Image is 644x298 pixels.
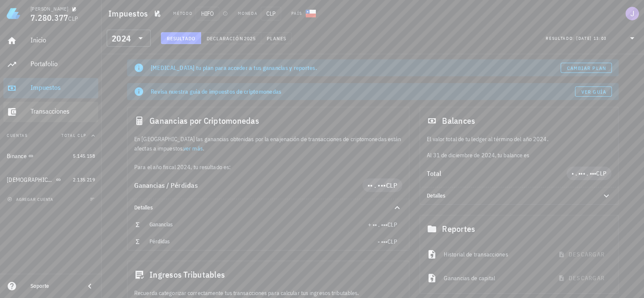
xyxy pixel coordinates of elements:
div: Detalles [427,192,591,199]
span: • . ••• . ••• [572,170,596,177]
div: Recuerda categorizar correctamente tus transacciones para calcular tus ingresos tributables. [127,288,409,298]
a: Ver guía [575,86,612,97]
div: avatar [625,7,639,20]
span: 7.280.377 [30,12,68,23]
div: Revisa nuestra guía de impuestos de criptomonedas [151,87,575,96]
button: Planes [261,32,292,44]
div: Resultado: [546,33,576,44]
button: CuentasTotal CLP [3,125,98,146]
div: Total [427,170,567,177]
button: agregar cuenta [5,195,57,203]
span: Total CLP [61,133,86,138]
button: Declaración 2025 [201,32,261,44]
span: agregar cuenta [9,197,53,202]
span: Cambiar plan [567,65,606,71]
div: 2024 [112,34,131,43]
span: CLP [387,221,397,228]
div: Moneda [238,10,257,17]
span: 2.135.219 [73,176,95,183]
a: Portafolio [3,54,98,75]
span: 2025 [243,35,256,42]
div: Ganancias de capital [444,269,546,287]
button: Resultado [161,32,201,44]
div: Balances [420,107,618,134]
span: Ganancias / Pérdidas [134,181,198,189]
div: Detalles [134,204,382,211]
div: Resultado:[DATE] 13:03 [541,30,642,46]
a: Inicio [3,31,98,51]
div: CL-icon [306,8,316,19]
h1: Impuestos [108,7,151,20]
div: Impuestos [30,84,95,92]
div: Ingresos Tributables [127,261,409,288]
span: •• . ••• [368,181,386,189]
span: - ••• [378,238,387,245]
div: Portafolio [30,60,95,68]
a: Cambiar plan [561,63,612,73]
img: LedgiFi [7,7,20,20]
span: CLP [261,7,281,20]
a: Binance 5.145.158 [3,146,98,166]
div: Binance [7,153,27,160]
div: Método [173,10,192,17]
span: Resultado [166,35,196,42]
div: País [291,10,302,17]
div: Historial de transacciones [444,245,546,264]
span: CLP [386,181,398,189]
p: El valor total de tu ledger al término del año 2024. [427,134,611,144]
div: Reportes [420,215,618,242]
span: 5.145.158 [73,153,95,159]
div: Inicio [30,36,95,44]
div: Soporte [30,283,78,290]
div: Ganancias por Criptomonedas [127,107,409,134]
div: Pérdidas [149,238,378,245]
div: Transacciones [30,107,95,115]
span: HIFO [196,7,219,20]
div: [PERSON_NAME] [30,6,68,12]
span: CLP [387,238,397,245]
div: Detalles [420,187,618,204]
a: Impuestos [3,78,98,98]
div: [DATE] 13:03 [576,34,607,43]
div: En [GEOGRAPHIC_DATA] las ganancias obtenidas por la enajenación de transacciones de criptomonedas... [127,134,409,172]
span: Planes [266,35,287,42]
span: Ver guía [581,89,606,95]
div: 2024 [107,30,151,47]
span: [MEDICAL_DATA] tu plan para acceder a tus ganancias y reportes. [151,64,317,72]
div: Detalles [127,199,409,216]
a: ver más [183,145,203,152]
div: Ganancias [149,221,368,228]
span: + •• . ••• [368,221,387,228]
span: CLP [68,15,78,22]
a: Transacciones [3,102,98,122]
span: CLP [596,170,606,177]
span: Declaración [206,35,243,42]
div: [DEMOGRAPHIC_DATA] [7,176,54,184]
a: [DEMOGRAPHIC_DATA] 2.135.219 [3,170,98,190]
div: Al 31 de diciembre de 2024, tu balance es [420,134,618,160]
